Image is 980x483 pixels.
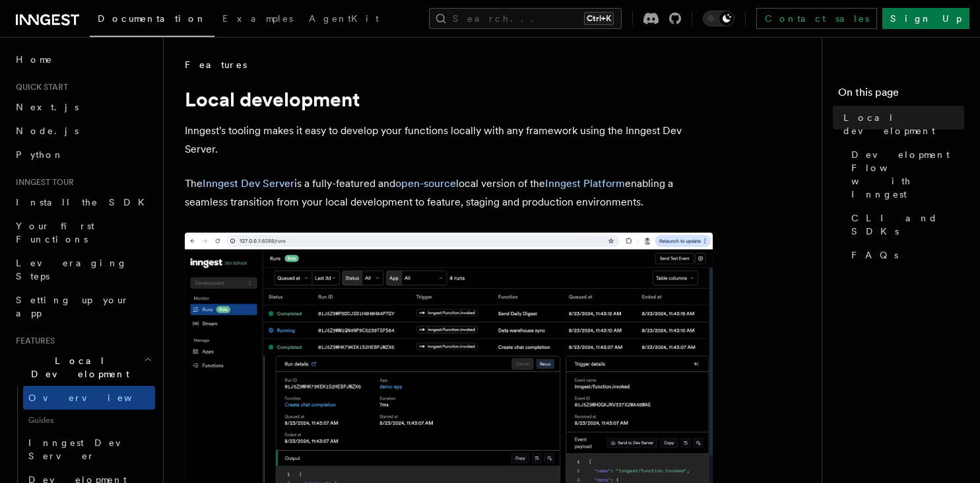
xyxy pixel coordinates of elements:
span: Node.js [16,126,79,136]
a: CLI and SDKs [846,206,964,243]
span: CLI and SDKs [851,211,964,238]
span: Examples [222,13,293,24]
a: Install the SDK [11,190,155,214]
p: The is a fully-featured and local version of the enabling a seamless transition from your local d... [185,174,713,211]
span: Next.js [16,102,79,112]
a: Setting up your app [11,288,155,325]
span: Local Development [11,354,144,381]
span: Python [16,149,64,160]
span: Documentation [98,13,207,24]
a: Inngest Dev Server [23,431,155,468]
a: Home [11,48,155,71]
a: Inngest Platform [545,177,625,190]
h1: Local development [185,87,713,111]
a: Development Flow with Inngest [846,143,964,206]
span: FAQs [851,248,898,262]
a: Documentation [90,4,214,37]
span: Local development [843,111,964,137]
a: Your first Functions [11,214,155,251]
button: Local Development [11,349,155,386]
span: Features [185,58,247,71]
button: Toggle dark mode [703,11,735,26]
a: Contact sales [756,8,877,29]
span: Features [11,336,55,346]
a: Local development [838,106,964,143]
span: AgentKit [309,13,379,24]
a: Next.js [11,95,155,119]
span: Quick start [11,82,68,93]
a: Node.js [11,119,155,143]
a: Inngest Dev Server [203,177,294,190]
span: Your first Functions [16,221,94,244]
a: Overview [23,386,155,410]
h4: On this page [838,85,964,106]
a: FAQs [846,243,964,267]
a: Examples [214,4,301,36]
span: Inngest tour [11,177,74,188]
button: Search...Ctrl+K [429,8,622,29]
a: Sign Up [882,8,969,29]
a: Python [11,143,155,167]
span: Inngest Dev Server [28,437,141,461]
a: open-source [395,177,456,190]
a: AgentKit [301,4,387,36]
p: Inngest's tooling makes it easy to develop your functions locally with any framework using the In... [185,122,713,159]
span: Development Flow with Inngest [851,148,964,201]
span: Leveraging Steps [16,258,127,281]
span: Setting up your app [16,295,129,318]
kbd: Ctrl+K [584,12,614,25]
span: Install the SDK [16,197,152,207]
span: Overview [28,392,164,403]
span: Home [16,53,53,66]
a: Leveraging Steps [11,251,155,288]
span: Guides [23,410,155,431]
